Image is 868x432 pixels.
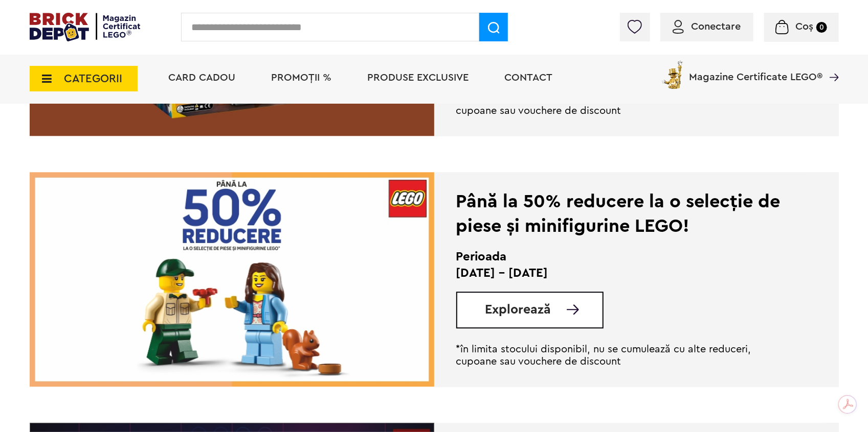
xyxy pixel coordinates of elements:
small: 0 [816,22,827,33]
p: [DATE] - [DATE] [456,265,788,281]
span: CATEGORII [64,73,123,84]
a: Magazine Certificate LEGO® [823,59,839,69]
a: Produse exclusive [368,73,469,83]
p: *în limita stocului disponibil, nu se cumulează cu alte reduceri, cupoane sau vouchere de discount [456,343,788,368]
a: Explorează [485,303,603,316]
a: Conectare [673,21,741,32]
a: Contact [505,73,553,83]
h2: Perioada [456,249,788,265]
a: PROMOȚII % [272,73,332,83]
span: Magazine Certificate LEGO® [689,59,823,82]
div: Până la 50% reducere la o selecție de piese și minifigurine LEGO! [456,189,788,238]
span: Explorează [485,303,551,316]
span: Conectare [692,21,741,32]
a: Card Cadou [169,73,236,83]
span: Coș [795,21,813,32]
p: *în limita stocului disponibil, nu se cumulează cu alte reduceri, cupoane sau vouchere de discount [456,92,788,117]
